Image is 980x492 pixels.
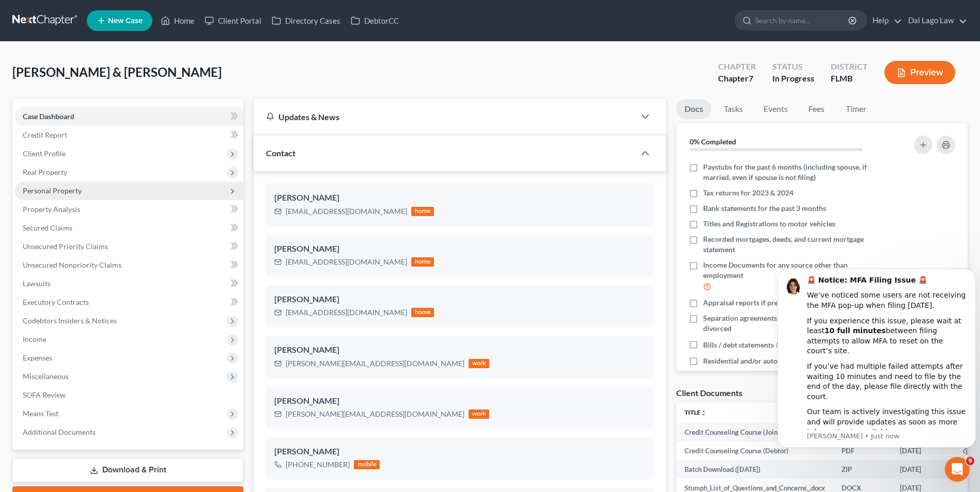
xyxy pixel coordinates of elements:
[266,148,295,158] span: Contact
[286,358,464,369] div: [PERSON_NAME][EMAIL_ADDRESS][DOMAIN_NAME]
[411,207,434,216] div: home
[23,130,67,139] span: Credit Report
[884,61,955,84] button: Preview
[411,308,434,317] div: home
[703,234,886,255] span: Recorded mortgages, deeds, and current mortgage statement
[800,99,833,119] a: Fees
[833,460,892,479] td: ZIP
[703,219,835,229] span: Titles and Registrations to motor vehicles
[23,372,69,381] span: Miscellaneous
[266,111,623,122] div: Updates & News
[155,11,199,30] a: Home
[23,186,82,195] span: Personal Property
[23,316,117,325] span: Codebtors Insiders & Notices
[837,99,875,119] a: Timer
[703,260,886,281] span: Income Documents for any source other than employment
[14,126,243,144] a: Credit Report
[14,293,243,311] a: Executory Contracts
[703,162,886,183] span: Paystubs for the past 6 months (including spouse, if married, even if spouse is not filing)
[23,149,66,158] span: Client Profile
[676,99,711,119] a: Docs
[831,73,868,85] div: FLMB
[831,61,868,73] div: District
[23,428,96,436] span: Additional Documents
[703,203,826,214] span: Bank statements for the past 3 months
[267,11,346,30] a: Directory Cases
[14,274,243,293] a: Lawsuits
[676,441,833,460] td: Credit Counseling Course (Debtor)
[715,99,751,119] a: Tasks
[14,256,243,274] a: Unsecured Nonpriority Claims
[12,64,222,79] span: [PERSON_NAME] & [PERSON_NAME]
[772,61,814,73] div: Status
[286,409,464,419] div: [PERSON_NAME][EMAIL_ADDRESS][DOMAIN_NAME]
[14,386,243,404] a: SOFA Review
[676,423,833,441] td: Credit Counseling Course (Joint Debtor)
[690,137,736,146] strong: 0% Completed
[286,460,350,470] div: [PHONE_NUMBER]
[14,219,243,237] a: Secured Claims
[718,61,756,73] div: Chapter
[286,307,407,318] div: [EMAIL_ADDRESS][DOMAIN_NAME]
[703,313,886,334] span: Separation agreements or decrees of divorces, if ever divorced
[676,460,833,479] td: Batch Download ([DATE])
[23,260,121,269] span: Unsecured Nonpriority Claims
[274,446,645,458] div: [PERSON_NAME]
[966,457,974,465] span: 9
[23,242,108,251] span: Unsecured Priority Claims
[749,73,753,83] span: 7
[199,11,267,30] a: Client Portal
[274,293,645,306] div: [PERSON_NAME]
[23,390,66,399] span: SOFA Review
[14,107,243,126] a: Case Dashboard
[411,257,434,267] div: home
[469,409,489,419] div: work
[703,298,853,308] span: Appraisal reports if prepared in the last 2 years
[23,205,80,214] span: Property Analysis
[274,243,645,255] div: [PERSON_NAME]
[703,188,794,198] span: Tax returns for 2023 & 2024
[14,237,243,256] a: Unsecured Priority Claims
[685,408,707,416] a: Titleunfold_more
[286,206,407,217] div: [EMAIL_ADDRESS][DOMAIN_NAME]
[23,279,51,288] span: Lawsuits
[346,11,404,30] a: DebtorCC
[274,395,645,407] div: [PERSON_NAME]
[867,11,902,30] a: Help
[23,335,46,343] span: Income
[773,267,980,454] iframe: Intercom notifications message
[469,359,489,368] div: work
[903,11,967,30] a: Dal Lago Law
[755,11,850,30] input: Search by name...
[354,460,380,469] div: mobile
[772,73,814,85] div: In Progress
[286,257,407,267] div: [EMAIL_ADDRESS][DOMAIN_NAME]
[12,458,243,482] a: Download & Print
[703,340,774,350] span: Bills / debt statements
[945,457,970,482] iframe: Intercom live chat
[108,17,143,25] span: New Case
[23,409,58,418] span: Means Test
[14,200,243,219] a: Property Analysis
[701,410,707,416] i: unfold_more
[892,460,955,479] td: [DATE]
[755,99,796,119] a: Events
[23,353,52,362] span: Expenses
[676,387,742,398] div: Client Documents
[718,73,756,85] div: Chapter
[23,298,89,306] span: Executory Contracts
[703,356,798,366] span: Residential and/or auto leases
[23,168,67,176] span: Real Property
[274,344,645,356] div: [PERSON_NAME]
[23,112,74,121] span: Case Dashboard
